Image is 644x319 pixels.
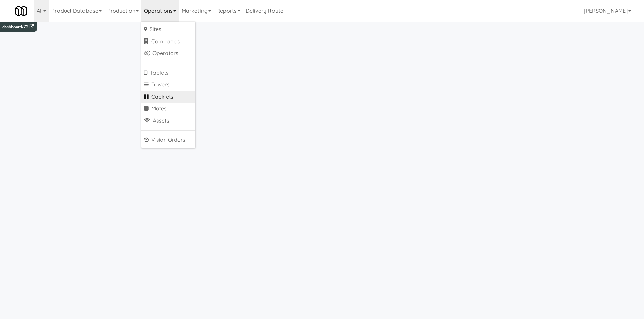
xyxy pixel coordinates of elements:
a: Towers [141,79,195,91]
a: Tablets [141,67,195,79]
a: Companies [141,35,195,48]
a: Mates [141,103,195,115]
a: Assets [141,115,195,127]
a: Operators [141,47,195,59]
a: dashboard/72 [2,23,34,30]
a: Vision Orders [141,134,195,146]
a: Sites [141,23,195,35]
img: Micromart [15,5,27,17]
a: Cabinets [141,91,195,103]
